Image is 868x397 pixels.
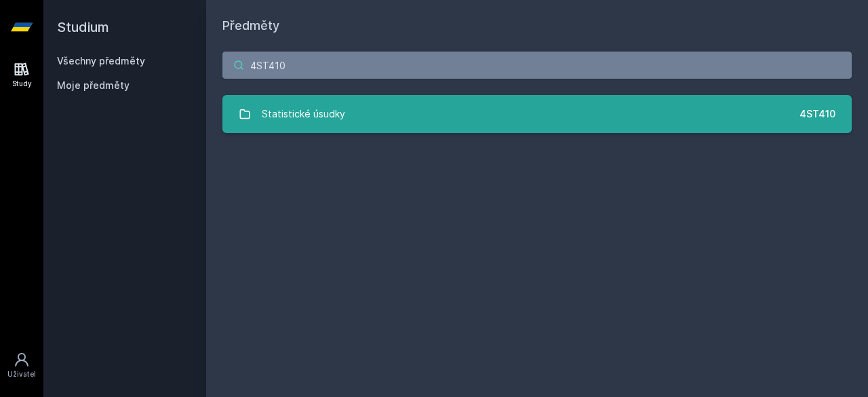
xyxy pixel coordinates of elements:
[3,54,41,96] a: Study
[800,107,835,121] div: 4ST410
[222,95,852,133] a: Statistické úsudky 4ST410
[222,52,852,79] input: Název nebo ident předmětu…
[222,16,852,35] h1: Předměty
[7,369,36,379] div: Uživatel
[57,55,145,67] a: Všechny předměty
[12,79,32,89] div: Study
[57,79,130,92] span: Moje předměty
[262,100,345,128] div: Statistické úsudky
[3,345,41,386] a: Uživatel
